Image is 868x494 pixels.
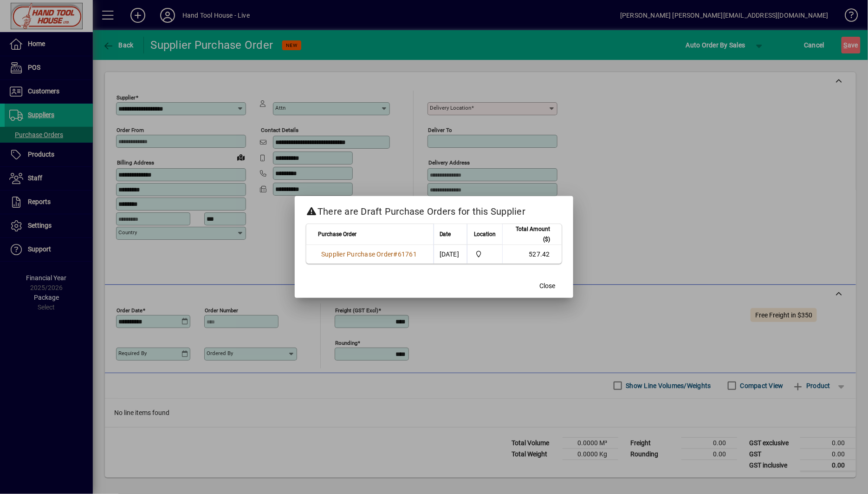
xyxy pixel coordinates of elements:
span: Location [474,229,496,239]
span: # [394,250,398,258]
td: [DATE] [434,245,467,263]
span: Total Amount ($) [508,224,550,244]
span: Date [440,229,451,239]
td: 527.42 [502,245,562,263]
span: Purchase Order [318,229,356,239]
a: Supplier Purchase Order#61761 [318,249,420,259]
span: Close [539,281,555,291]
span: 61761 [398,250,417,258]
span: Supplier Purchase Order [321,250,394,258]
h2: There are Draft Purchase Orders for this Supplier [295,196,573,223]
button: Close [532,277,562,294]
span: Frankton [473,249,497,259]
